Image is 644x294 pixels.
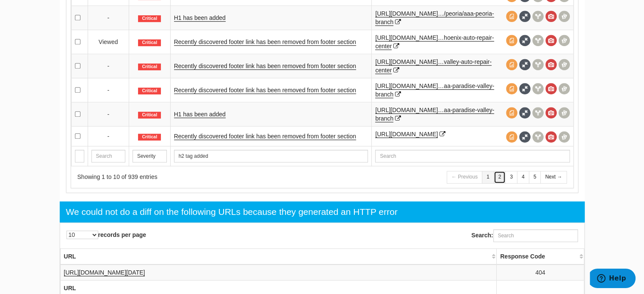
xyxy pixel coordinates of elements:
[532,59,544,70] span: View headers
[519,131,531,143] span: Full Source Diff
[77,173,312,181] div: Showing 1 to 10 of 939 entries
[138,88,161,94] span: Critical
[482,171,494,183] a: 1
[493,229,578,242] input: Search:
[91,150,125,162] input: Search
[532,11,544,22] span: View headers
[558,59,570,70] span: Compare screenshots
[545,35,557,46] span: View screenshot
[545,107,557,118] span: View screenshot
[506,107,517,118] span: View source
[174,63,356,70] a: Recently discovered footer link has been removed from footer section
[517,171,529,183] a: 4
[88,54,129,78] td: -
[506,11,517,22] span: View source
[174,14,226,22] a: H1 has been added
[138,15,161,22] span: Critical
[88,102,129,126] td: -
[532,35,544,46] span: View headers
[447,171,482,183] a: ← Previous
[506,35,517,46] span: View source
[174,150,368,162] input: Search
[519,35,531,46] span: Full Source Diff
[540,171,567,183] a: Next →
[375,10,494,26] a: [URL][DOMAIN_NAME]…/peoria/aaa-peoria-branch
[545,11,557,22] span: View screenshot
[60,248,497,264] th: URL: activate to sort column ascending
[506,83,517,94] span: View source
[138,134,161,140] span: Critical
[375,34,494,50] a: [URL][DOMAIN_NAME]…hoenix-auto-repair-center
[88,6,129,30] td: -
[519,11,531,22] span: Full Source Diff
[545,131,557,143] span: View screenshot
[88,30,129,54] td: Viewed
[497,248,584,264] th: Response Code: activate to sort column ascending
[471,229,578,242] label: Search:
[174,133,356,140] a: Recently discovered footer link has been removed from footer section
[532,131,544,143] span: View headers
[133,150,167,162] input: Search
[532,107,544,118] span: View headers
[545,83,557,94] span: View screenshot
[66,206,398,218] div: We could not do a diff on the following URLs because they generated an HTTP error
[174,38,356,46] a: Recently discovered footer link has been removed from footer section
[497,264,584,280] td: 404
[529,171,541,183] a: 5
[174,111,226,118] a: H1 has been added
[174,87,356,94] a: Recently discovered footer link has been removed from footer section
[138,112,161,118] span: Critical
[494,171,506,183] a: 2
[519,83,531,94] span: Full Source Diff
[375,131,438,138] a: [URL][DOMAIN_NAME]
[66,231,98,239] select: records per page
[590,269,636,290] iframe: Opens a widget where you can find more information
[506,131,517,143] span: View source
[375,82,494,98] a: [URL][DOMAIN_NAME]…aa-paradise-valley-branch
[519,59,531,70] span: Full Source Diff
[558,11,570,22] span: Compare screenshots
[506,59,517,70] span: View source
[64,269,145,276] a: [URL][DOMAIN_NAME][DATE]
[138,39,161,46] span: Critical
[558,83,570,94] span: Compare screenshots
[545,59,557,70] span: View screenshot
[558,131,570,143] span: Compare screenshots
[138,63,161,70] span: Critical
[505,171,517,183] a: 3
[532,83,544,94] span: View headers
[558,35,570,46] span: Compare screenshots
[88,78,129,102] td: -
[375,107,494,122] a: [URL][DOMAIN_NAME]…aa-paradise-valley-branch
[375,58,492,74] a: [URL][DOMAIN_NAME]…valley-auto-repair-center
[558,107,570,118] span: Compare screenshots
[66,231,146,239] label: records per page
[519,107,531,118] span: Full Source Diff
[75,150,84,162] input: Search
[88,126,129,146] td: -
[375,150,569,162] input: Search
